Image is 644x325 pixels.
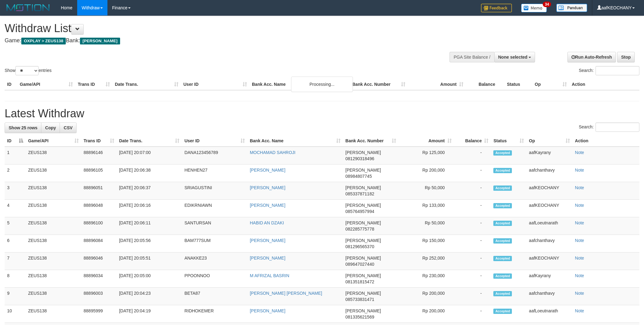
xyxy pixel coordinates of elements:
[579,123,639,132] label: Search:
[26,270,81,288] td: ZEUS138
[182,217,247,235] td: SANTURSAN
[182,135,247,147] th: User ID: activate to sort column ascending
[575,273,584,278] a: Note
[26,165,81,182] td: ZEUS138
[399,270,454,288] td: Rp 230,000
[454,217,491,235] td: -
[399,288,454,305] td: Rp 200,000
[117,288,182,305] td: [DATE] 20:04:23
[345,308,381,313] span: [PERSON_NAME]
[498,55,528,60] span: None selected
[5,38,423,44] h4: Game: Bank:
[493,291,512,296] span: Accepted
[26,182,81,200] td: ZEUS138
[399,217,454,235] td: Rp 50,000
[494,52,535,62] button: None selected
[575,308,584,313] a: Note
[81,200,117,217] td: 88896048
[575,185,584,190] a: Note
[26,288,81,305] td: ZEUS138
[5,22,423,35] h1: Withdraw List
[5,147,26,165] td: 1
[345,203,381,208] span: [PERSON_NAME]
[250,238,285,243] a: [PERSON_NAME]
[345,315,374,319] span: Copy 081335621569 to clipboard
[182,252,247,270] td: ANAKKE23
[249,79,350,90] th: Bank Acc. Name
[182,288,247,305] td: BETA87
[117,165,182,182] td: [DATE] 20:06:38
[182,165,247,182] td: HENHEN27
[41,123,60,133] a: Copy
[454,305,491,323] td: -
[556,4,587,12] img: panduan.png
[399,235,454,252] td: Rp 150,000
[5,79,17,90] th: ID
[454,135,491,147] th: Balance: activate to sort column ascending
[17,79,75,90] th: Game/API
[399,252,454,270] td: Rp 252,000
[26,305,81,323] td: ZEUS138
[15,66,39,75] select: Showentries
[521,4,547,12] img: Button%20Memo.svg
[526,217,572,235] td: aafLoeutnarath
[182,147,247,165] td: DANA123456789
[60,123,77,133] a: CSV
[481,4,512,12] img: Feedback.jpg
[596,123,639,132] input: Search:
[345,220,381,225] span: [PERSON_NAME]
[345,191,374,196] span: Copy 085337871182 to clipboard
[182,235,247,252] td: BAM777SUM
[345,273,381,278] span: [PERSON_NAME]
[493,273,512,279] span: Accepted
[532,79,569,90] th: Op
[454,235,491,252] td: -
[81,270,117,288] td: 88896034
[526,305,572,323] td: aafLoeutnarath
[345,256,381,260] span: [PERSON_NAME]
[5,123,41,133] a: Show 25 rows
[181,79,249,90] th: User ID
[26,235,81,252] td: ZEUS138
[81,182,117,200] td: 88896051
[345,238,381,243] span: [PERSON_NAME]
[5,107,639,120] h1: Latest Withdraw
[5,305,26,323] td: 10
[493,168,512,173] span: Accepted
[250,273,289,278] a: M AFRIZAL BASRIN
[291,77,353,92] div: Processing...
[575,238,584,243] a: Note
[454,200,491,217] td: -
[399,147,454,165] td: Rp 125,000
[493,309,512,314] span: Accepted
[250,220,284,225] a: HABID AN DZAKI
[454,270,491,288] td: -
[596,66,639,75] input: Search:
[575,150,584,155] a: Note
[5,182,26,200] td: 3
[345,185,381,190] span: [PERSON_NAME]
[81,235,117,252] td: 88896084
[454,182,491,200] td: -
[526,182,572,200] td: aafKEOCHANY
[399,165,454,182] td: Rp 200,000
[575,168,584,173] a: Note
[399,182,454,200] td: Rp 50,000
[491,135,526,147] th: Status: activate to sort column ascending
[250,308,285,313] a: [PERSON_NAME]
[350,79,408,90] th: Bank Acc. Number
[575,203,584,208] a: Note
[454,165,491,182] td: -
[81,288,117,305] td: 88896003
[117,235,182,252] td: [DATE] 20:05:56
[182,200,247,217] td: EDIKRNIAWN
[64,125,73,130] span: CSV
[526,252,572,270] td: aafKEOCHANY
[250,150,295,155] a: MOCHAMAD SAHROJI
[526,200,572,217] td: aafKEOCHANY
[26,252,81,270] td: ZEUS138
[408,79,466,90] th: Amount
[493,203,512,208] span: Accepted
[526,135,572,147] th: Op: activate to sort column ascending
[575,220,584,225] a: Note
